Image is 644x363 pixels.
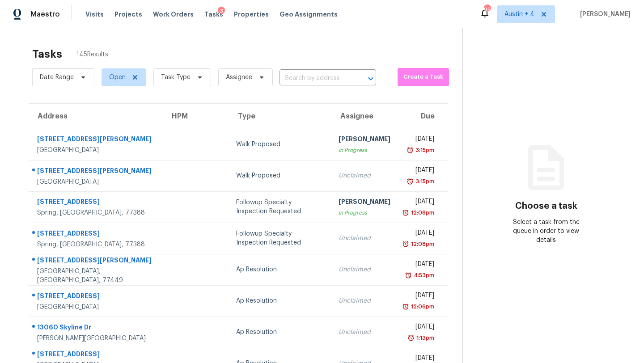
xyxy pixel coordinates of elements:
span: [PERSON_NAME] [576,10,631,19]
div: [PERSON_NAME][GEOGRAPHIC_DATA] [37,334,156,343]
div: [GEOGRAPHIC_DATA] [37,146,156,155]
div: [DATE] [405,197,434,208]
span: Austin + 4 [504,10,534,19]
img: Overdue Alarm Icon [402,302,409,311]
img: Overdue Alarm Icon [407,146,414,155]
div: [DATE] [405,322,434,333]
div: [PERSON_NAME] [339,135,390,146]
div: 12:06pm [409,302,434,311]
div: 95 [484,5,490,14]
span: Properties [234,10,269,19]
span: Projects [114,10,142,19]
div: [STREET_ADDRESS][PERSON_NAME] [37,166,156,177]
div: 1:13pm [415,333,434,342]
div: 3 [218,7,225,16]
div: In Progress [339,146,390,155]
div: Unclaimed [339,171,390,180]
div: Spring, [GEOGRAPHIC_DATA], 77388 [37,240,156,249]
th: Address [29,104,163,129]
div: Unclaimed [339,296,390,305]
div: 4:53pm [412,271,434,280]
span: Work Orders [153,10,194,19]
th: HPM [163,104,229,129]
div: Unclaimed [339,265,390,274]
div: [STREET_ADDRESS] [37,291,156,303]
img: Overdue Alarm Icon [407,333,415,342]
span: Open [109,73,126,82]
div: Walk Proposed [236,140,324,149]
div: [DATE] [405,291,434,302]
div: [STREET_ADDRESS] [37,229,156,240]
div: [GEOGRAPHIC_DATA] [37,177,156,186]
h3: Choose a task [515,202,577,211]
div: Followup Specialty Inspection Requested [236,198,324,216]
div: Ap Resolution [236,265,324,274]
img: Overdue Alarm Icon [402,240,409,249]
h2: Tasks [32,50,62,59]
div: [DATE] [405,135,434,146]
div: 12:08pm [409,208,434,217]
div: [GEOGRAPHIC_DATA] [37,303,156,312]
div: [PERSON_NAME] [339,197,390,208]
div: 13060 Skyline Dr [37,323,156,334]
div: [DATE] [405,228,434,240]
div: Unclaimed [339,234,390,243]
div: Ap Resolution [236,328,324,337]
div: Walk Proposed [236,171,324,180]
span: Tasks [204,11,223,17]
div: Spring, [GEOGRAPHIC_DATA], 77388 [37,208,156,217]
div: Select a task from the queue in order to view details [504,218,588,245]
div: 3:15pm [414,146,434,155]
div: [STREET_ADDRESS][PERSON_NAME] [37,256,156,267]
img: Overdue Alarm Icon [407,177,414,186]
div: [DATE] [405,260,434,271]
img: Overdue Alarm Icon [402,208,409,217]
div: [STREET_ADDRESS] [37,350,156,361]
span: Maestro [30,10,60,19]
div: Followup Specialty Inspection Requested [236,229,324,247]
span: Create a Task [402,72,445,82]
span: Task Type [161,73,191,82]
button: Create a Task [398,68,449,86]
span: 145 Results [76,50,108,59]
div: 3:15pm [414,177,434,186]
input: Search by address [280,72,351,85]
span: Date Range [40,73,74,82]
th: Due [398,104,448,129]
span: Geo Assignments [280,10,338,19]
button: Open [364,72,377,85]
div: [STREET_ADDRESS][PERSON_NAME] [37,135,156,146]
div: 12:08pm [409,240,434,249]
div: Ap Resolution [236,296,324,305]
img: Overdue Alarm Icon [405,271,412,280]
th: Assignee [331,104,398,129]
div: [DATE] [405,166,434,177]
div: [GEOGRAPHIC_DATA], [GEOGRAPHIC_DATA], 77449 [37,267,156,285]
div: [STREET_ADDRESS] [37,197,156,208]
span: Assignee [226,73,252,82]
span: Visits [85,10,104,19]
th: Type [229,104,331,129]
div: Unclaimed [339,328,390,337]
div: In Progress [339,208,390,217]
